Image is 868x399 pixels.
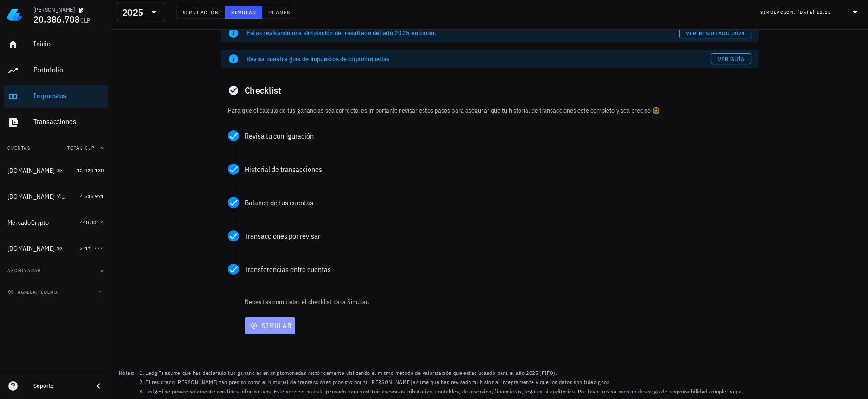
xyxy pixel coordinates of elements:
[262,6,296,19] button: Planes
[760,6,798,18] div: Simulación:
[33,382,85,390] div: Soporte
[67,145,95,151] span: Total CLP
[4,260,108,282] button: Archivadas
[243,297,759,306] p: Necesitas completar el checklist para Simular.
[4,137,108,159] button: CuentasTotal CLP
[80,219,104,226] span: 440.381,4
[247,54,711,63] div: Revisa nuestra guía de impuestos de criptomonedas
[33,65,104,74] div: Portafolio
[77,167,104,174] span: 12.929.130
[146,368,743,378] li: LedgiFi asume que has declarado tus ganancias en criptomonedas históricamente utilizando el mismo...
[4,237,108,260] a: [DOMAIN_NAME] 2.471.444
[245,232,751,240] div: Transacciones por revisar
[4,85,108,108] a: Impuestos
[245,317,295,334] button: Simular
[717,56,745,63] span: Ver guía
[7,245,55,253] div: [DOMAIN_NAME]
[10,289,58,295] span: agregar cuenta
[111,366,868,399] footer: Notas:
[146,378,743,387] li: El resultado [PERSON_NAME] tan preciso como el historial de transacciones provisto por ti. [PERSO...
[4,159,108,182] a: [DOMAIN_NAME] 12.929.130
[117,3,165,21] div: 2025
[7,219,49,227] div: MercadoCrypto
[176,6,225,19] button: Simulación
[33,6,75,13] div: [PERSON_NAME]
[33,117,104,126] div: Transacciones
[245,199,751,206] div: Balance de tus cuentas
[679,27,751,38] button: ver resultado 2024
[33,91,104,100] div: Impuestos
[228,105,751,115] p: Para que el cálculo de tus ganancias sea correcto, es importante revisar estos pasos para asegura...
[7,7,22,22] img: LedgiFi
[248,322,291,330] span: Simular
[731,388,742,395] a: aquí
[685,30,745,37] span: ver resultado 2024
[33,39,104,48] div: Inicio
[711,53,751,64] a: Ver guía
[245,132,751,139] div: Revisa tu configuración
[80,193,104,200] span: 4.535.971
[247,28,679,38] div: Estas revisando una simulación del resultado del año 2025 en curso.
[80,16,91,25] span: CLP
[182,9,219,16] span: Simulación
[225,6,263,19] button: Simular
[4,111,108,133] a: Transacciones
[268,9,290,16] span: Planes
[122,8,143,17] div: 2025
[4,211,108,234] a: MercadoCrypto 440.381,4
[33,13,80,25] span: 20.386.708
[6,287,63,297] button: agregar cuenta
[4,33,108,56] a: Inicio
[245,266,751,273] div: Transferencias entre cuentas
[4,185,108,208] a: [DOMAIN_NAME] Margin 4.535.971
[798,8,831,17] div: [DATE] 11:12
[755,3,866,21] div: Simulación:[DATE] 11:12
[80,245,104,252] span: 2.471.444
[146,387,743,396] li: LedgiFi se provee solamente con fines informativos. Este servicio no esta pensado para sustituir ...
[231,9,257,16] span: Simular
[7,193,67,201] div: [DOMAIN_NAME] Margin
[4,59,108,82] a: Portafolio
[245,165,751,173] div: Historial de transacciones
[221,76,759,105] div: Checklist
[7,167,55,175] div: [DOMAIN_NAME]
